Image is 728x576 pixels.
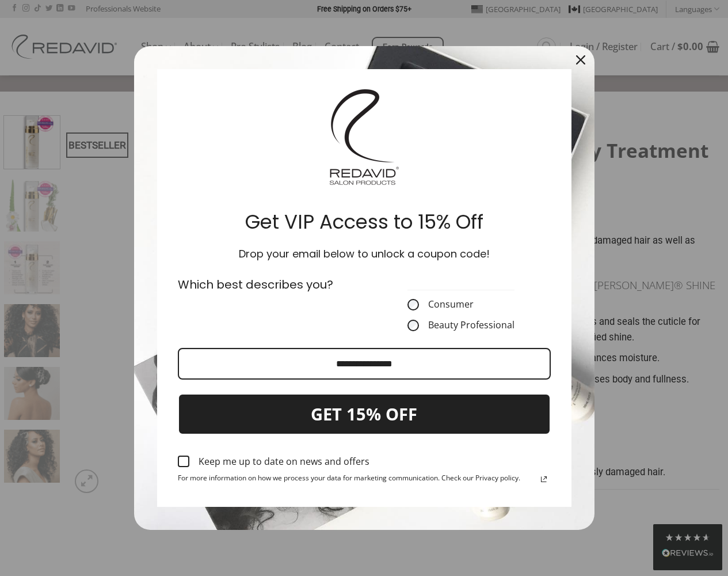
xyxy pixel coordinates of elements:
input: Email field [178,348,551,380]
p: Which best describes you? [178,276,357,293]
label: Beauty Professional [407,320,514,331]
input: Consumer [407,299,419,310]
h3: Drop your email below to unlock a coupon code! [176,248,553,261]
label: Consumer [407,299,514,310]
button: Close [567,46,594,74]
fieldset: CustomerType field [407,276,514,331]
span: For more information on how we process your data for marketing communication. Check our Privacy p... [178,474,520,486]
button: GET 15% OFF [178,393,551,435]
div: Keep me up to date on news and offers [199,456,369,467]
input: Beauty Professional [407,320,419,331]
svg: close icon [576,55,585,65]
a: Read our Privacy Policy [537,472,551,486]
svg: link icon [537,472,551,486]
h2: Get VIP Access to 15% Off [176,210,553,234]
